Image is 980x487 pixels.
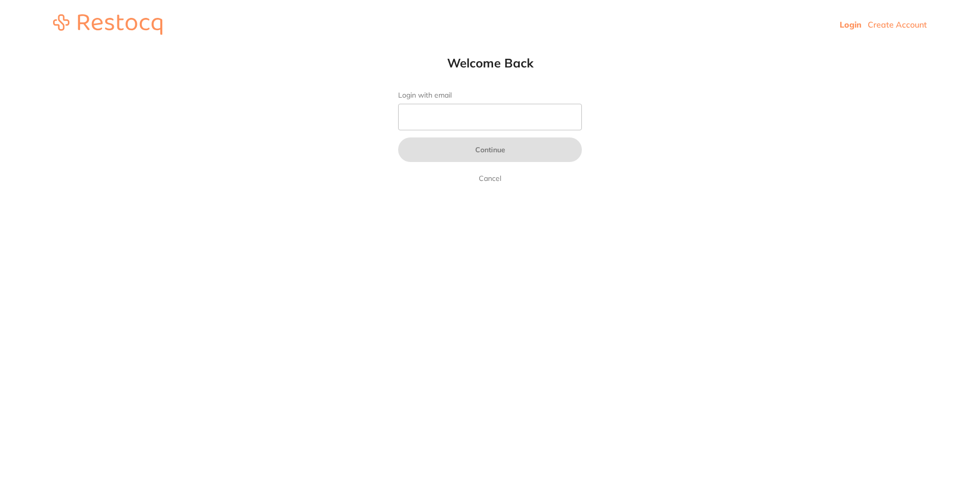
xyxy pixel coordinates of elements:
[398,137,582,162] button: Continue
[477,172,503,184] a: Cancel
[53,14,162,35] img: restocq_logo.svg
[398,91,582,100] label: Login with email
[868,19,927,30] a: Create Account
[840,19,862,30] a: Login
[378,55,602,71] h1: Welcome Back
